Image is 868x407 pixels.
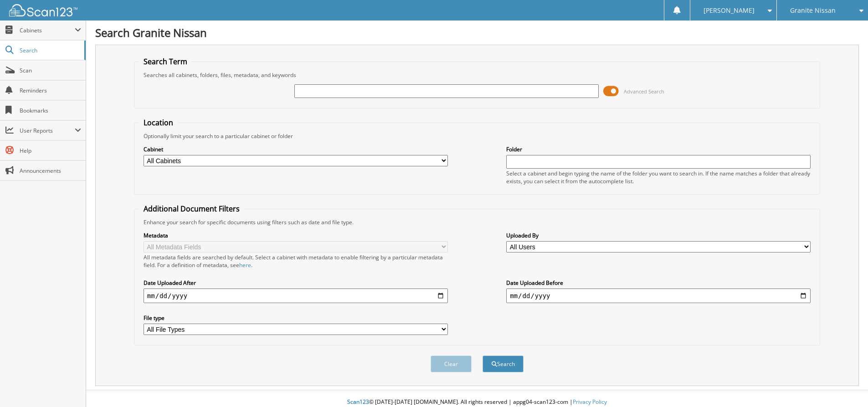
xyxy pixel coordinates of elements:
[790,8,836,13] span: Granite Nissan
[483,355,524,372] button: Search
[144,232,448,239] label: Metadata
[704,8,755,13] span: [PERSON_NAME]
[573,398,607,406] a: Privacy Policy
[144,314,448,322] label: File type
[144,279,448,287] label: Date Uploaded After
[239,261,251,269] a: here
[144,145,448,153] label: Cabinet
[139,204,244,214] legend: Additional Document Filters
[506,170,811,185] div: Select a cabinet and begin typing the name of the folder you want to search in. If the name match...
[20,67,81,74] span: Scan
[624,88,664,95] span: Advanced Search
[506,279,811,287] label: Date Uploaded Before
[20,147,81,155] span: Help
[20,46,80,54] span: Search
[139,57,192,67] legend: Search Term
[20,127,75,134] span: User Reports
[506,145,811,153] label: Folder
[144,253,448,269] div: All metadata fields are searched by default. Select a cabinet with metadata to enable filtering b...
[431,355,472,372] button: Clear
[347,398,369,406] span: Scan123
[9,4,77,16] img: scan123-logo-white.svg
[139,118,178,128] legend: Location
[144,289,448,303] input: start
[20,87,81,94] span: Reminders
[20,26,75,34] span: Cabinets
[506,289,811,303] input: end
[139,71,815,79] div: Searches all cabinets, folders, files, metadata, and keywords
[139,132,815,140] div: Optionally limit your search to a particular cabinet or folder
[95,25,859,40] h1: Search Granite Nissan
[20,167,81,175] span: Announcements
[506,232,811,239] label: Uploaded By
[20,107,81,114] span: Bookmarks
[139,218,815,226] div: Enhance your search for specific documents using filters such as date and file type.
